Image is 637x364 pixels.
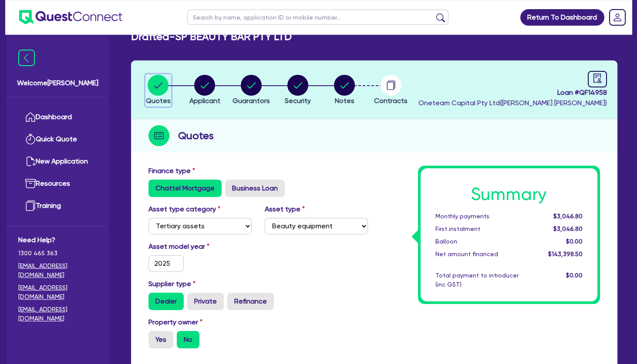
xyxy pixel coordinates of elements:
[520,9,604,26] a: Return To Dashboard
[142,241,258,252] label: Asset model year
[233,97,270,105] span: Guarantors
[429,237,536,246] div: Balloon
[145,74,171,107] button: Quotes
[334,74,355,107] button: Notes
[178,128,214,144] h2: Quotes
[25,200,36,211] img: training
[148,279,195,289] label: Supplier type
[18,261,97,280] a: [EMAIL_ADDRESS][DOMAIN_NAME]
[177,331,199,348] label: No
[588,71,607,87] a: audit
[148,317,202,327] label: Property owner
[232,74,270,107] button: Guarantors
[553,213,583,220] span: $3,046.80
[18,150,97,173] a: New Application
[25,134,36,144] img: quick-quote
[189,97,220,105] span: Applicant
[148,331,173,348] label: Yes
[418,99,607,107] span: Oneteam Capital Pty Ltd ( [PERSON_NAME] [PERSON_NAME] )
[18,235,97,245] span: Need Help?
[374,97,408,105] span: Contracts
[148,180,222,197] label: Chattel Mortgage
[429,212,536,221] div: Monthly payments
[429,224,536,234] div: First instalment
[146,97,171,105] span: Quotes
[187,293,224,310] label: Private
[25,178,36,189] img: resources
[265,204,305,214] label: Asset type
[548,250,583,257] span: $143,398.50
[25,156,36,167] img: new-application
[566,272,583,279] span: $0.00
[593,73,602,83] span: audit
[284,74,311,107] button: Security
[553,225,583,232] span: $3,046.80
[429,271,536,289] div: Total payment to introducer (inc GST)
[435,184,583,205] h1: Summary
[18,50,35,66] img: icon-menu-close
[335,97,354,105] span: Notes
[189,74,221,107] button: Applicant
[148,125,169,146] img: step-icon
[374,74,408,107] button: Contracts
[285,97,311,105] span: Security
[225,180,285,197] label: Business Loan
[227,293,274,310] label: Refinance
[18,128,97,150] a: Quick Quote
[19,10,122,24] img: quest-connect-logo-blue
[148,204,220,214] label: Asset type category
[566,238,583,245] span: $0.00
[148,293,184,310] label: Dealer
[18,106,97,128] a: Dashboard
[187,10,448,25] input: Search by name, application ID or mobile number...
[429,250,536,259] div: Net amount financed
[17,78,98,88] span: Welcome [PERSON_NAME]
[18,173,97,195] a: Resources
[131,30,292,43] h2: Drafted - SP BEAUTY BAR PTY LTD
[418,87,607,98] span: Loan # QF14958
[148,166,195,176] label: Finance type
[18,249,97,258] span: 1300 465 363
[18,283,97,301] a: [EMAIL_ADDRESS][DOMAIN_NAME]
[18,195,97,217] a: Training
[606,6,629,29] a: Dropdown toggle
[18,305,97,323] a: [EMAIL_ADDRESS][DOMAIN_NAME]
